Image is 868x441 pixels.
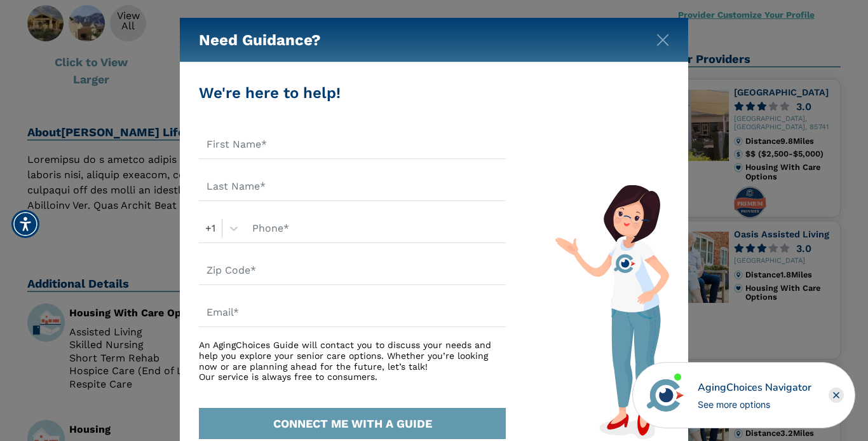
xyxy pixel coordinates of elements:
[245,214,506,243] input: Phone*
[199,81,506,104] div: We're here to help!
[199,172,506,201] input: Last Name*
[698,398,811,411] div: See more options
[656,34,669,46] img: modal-close.svg
[199,130,506,159] input: First Name*
[199,340,506,382] div: An AgingChoices Guide will contact you to discuss your needs and help you explore your senior car...
[199,298,506,327] input: Email*
[199,18,321,62] h5: Need Guidance?
[656,31,669,44] button: Close
[11,210,39,238] div: Accessibility Menu
[555,185,669,439] img: match-guide-form.svg
[199,256,506,285] input: Zip Code*
[829,388,844,403] div: Close
[698,380,811,395] div: AgingChoices Navigator
[199,408,506,439] button: CONNECT ME WITH A GUIDE
[644,374,687,417] img: avatar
